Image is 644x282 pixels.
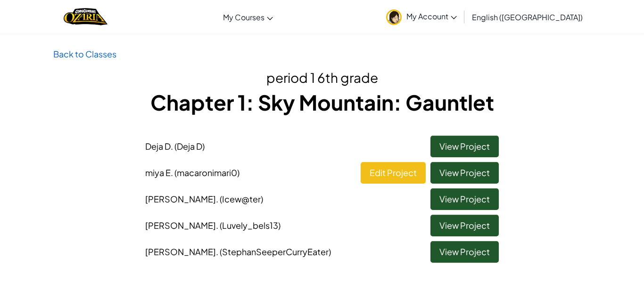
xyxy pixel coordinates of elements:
[406,11,457,21] span: My Account
[171,167,239,178] span: . (macaronimari0)
[467,4,587,30] a: English ([GEOGRAPHIC_DATA])
[218,4,278,30] a: My Courses
[145,167,239,178] span: miya E
[53,68,591,88] h2: period 1 6th grade
[145,220,281,231] span: [PERSON_NAME]
[171,141,205,152] span: . (Deja D)
[430,188,499,210] a: View Project
[430,162,499,184] a: View Project
[64,7,107,26] img: Home
[430,241,499,263] a: View Project
[145,193,263,204] span: [PERSON_NAME]
[472,12,583,22] span: English ([GEOGRAPHIC_DATA])
[145,246,331,257] span: [PERSON_NAME]
[216,246,331,257] span: . (StephanSeeperCurryEater)
[145,141,205,152] span: Deja D
[430,136,499,157] a: View Project
[64,7,107,26] a: Ozaria by CodeCombat logo
[430,215,499,236] a: View Project
[216,193,263,204] span: . (Icew@ter)
[381,2,462,32] a: My Account
[216,220,281,231] span: . (Luvely_bels13)
[386,9,402,25] img: avatar
[361,162,426,184] a: Edit Project
[53,48,116,59] a: Back to Classes
[53,88,591,117] h1: Chapter 1: Sky Mountain: Gauntlet
[223,12,264,22] span: My Courses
